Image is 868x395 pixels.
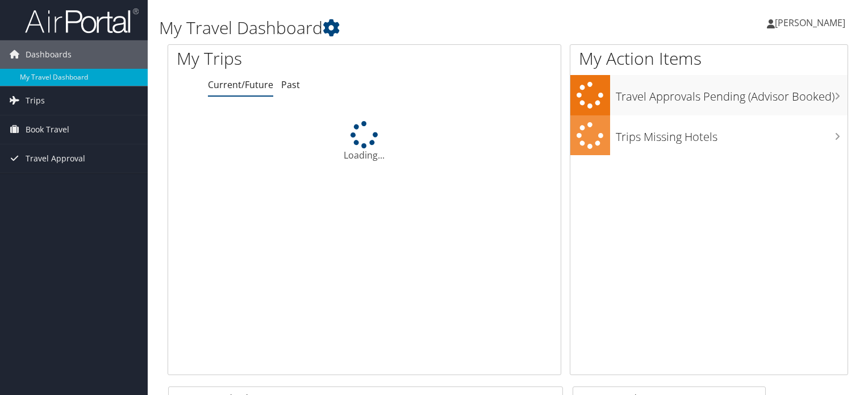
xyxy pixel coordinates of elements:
[26,86,45,115] span: Trips
[570,75,848,115] a: Travel Approvals Pending (Advisor Booked)
[25,7,139,34] img: airportal-logo.png
[767,6,857,40] a: [PERSON_NAME]
[177,47,389,70] h1: My Trips
[26,144,85,173] span: Travel Approval
[26,115,69,144] span: Book Travel
[168,121,561,162] div: Loading...
[616,83,848,105] h3: Travel Approvals Pending (Advisor Booked)
[570,47,848,70] h1: My Action Items
[281,78,300,91] a: Past
[208,78,273,91] a: Current/Future
[616,123,848,145] h3: Trips Missing Hotels
[570,115,848,156] a: Trips Missing Hotels
[159,16,624,40] h1: My Travel Dashboard
[775,16,845,29] span: [PERSON_NAME]
[26,40,72,69] span: Dashboards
